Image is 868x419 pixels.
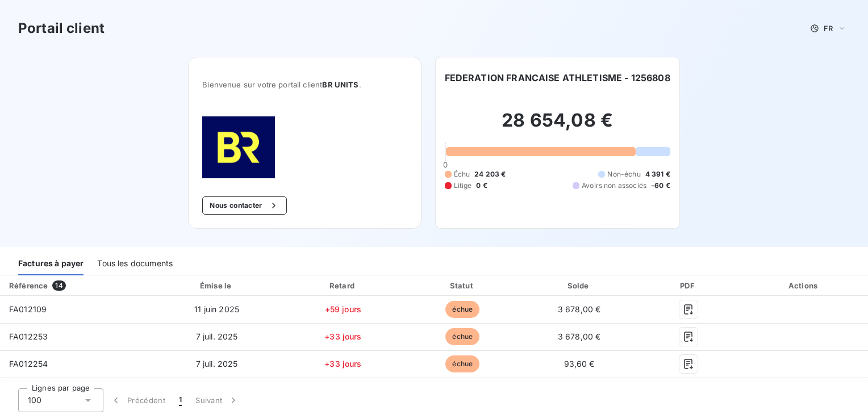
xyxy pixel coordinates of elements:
[9,359,48,368] span: FA012254
[824,24,833,33] span: FR
[651,181,670,191] span: -60 €
[639,280,738,291] div: PDF
[202,196,286,215] button: Nous contacter
[9,332,48,341] span: FA012253
[189,388,246,412] button: Suivant
[558,332,601,341] span: 3 678,00 €
[9,304,47,314] span: FA012109
[564,359,595,368] span: 93,60 €
[97,252,173,275] div: Tous les documents
[322,80,358,89] span: BR UNITS
[52,280,65,291] span: 14
[445,109,670,143] h2: 28 654,08 €
[454,169,470,179] span: Échu
[202,80,407,89] span: Bienvenue sur votre portail client .
[476,181,487,191] span: 0 €
[406,280,519,291] div: Statut
[445,301,479,318] span: échue
[28,395,41,406] span: 100
[18,18,105,39] h3: Portail client
[325,304,361,314] span: +59 jours
[445,328,479,345] span: échue
[474,169,506,179] span: 24 203 €
[607,169,640,179] span: Non-échu
[582,181,646,191] span: Avoirs non associés
[324,359,361,368] span: +33 jours
[324,332,361,341] span: +33 jours
[103,388,172,412] button: Précédent
[179,395,182,406] span: 1
[202,116,275,178] img: Company logo
[285,280,401,291] div: Retard
[645,169,670,179] span: 4 391 €
[9,281,48,290] div: Référence
[445,355,479,372] span: échue
[443,160,448,169] span: 0
[445,71,670,85] h6: FEDERATION FRANCAISE ATHLETISME - 1256808
[194,304,239,314] span: 11 juin 2025
[742,280,866,291] div: Actions
[558,304,601,314] span: 3 678,00 €
[196,359,238,368] span: 7 juil. 2025
[18,252,84,275] div: Factures à payer
[454,181,472,191] span: Litige
[196,332,238,341] span: 7 juil. 2025
[524,280,635,291] div: Solde
[153,280,281,291] div: Émise le
[172,388,189,412] button: 1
